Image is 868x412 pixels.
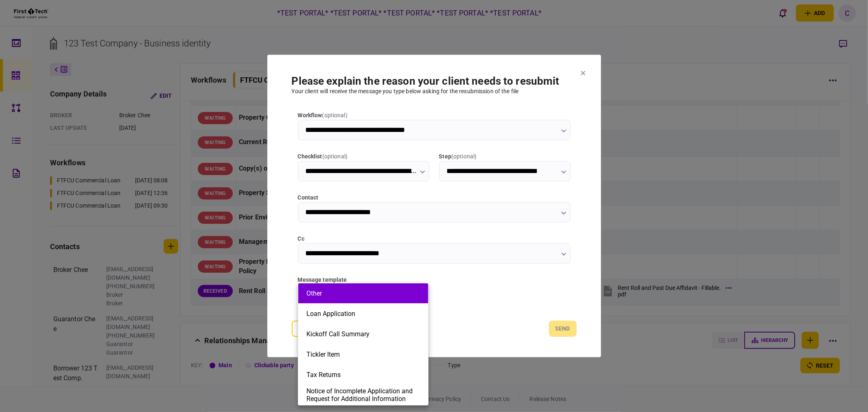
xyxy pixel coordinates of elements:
[306,387,420,403] button: Notice of Incomplete Application and Request for Additional Information
[306,371,420,379] button: Tax Returns
[306,351,420,358] button: Tickler Item
[306,289,420,297] button: Other
[306,310,420,318] button: Loan Application
[306,330,420,338] button: Kickoff Call Summary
